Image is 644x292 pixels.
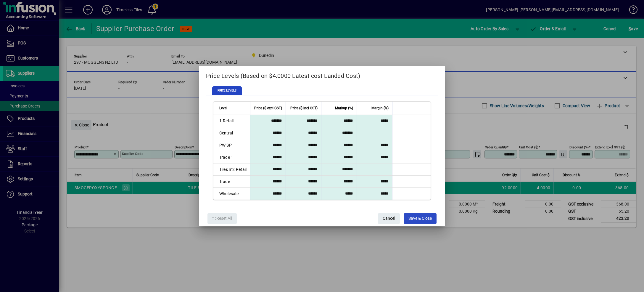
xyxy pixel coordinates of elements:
[219,105,227,111] span: Level
[213,139,250,151] td: PW SP
[212,86,242,95] span: PRICE LEVELS
[213,176,250,188] td: Trade
[199,66,445,83] h2: Price Levels (Based on $4.0000 Latest cost Landed Cost)
[213,163,250,176] td: Tiles m2 Retail
[213,115,250,127] td: 1.Retail
[371,105,389,111] span: Margin (%)
[213,188,250,200] td: Wholesale
[213,127,250,139] td: Central
[408,214,432,223] span: Save & Close
[378,213,400,224] button: Cancel
[335,105,353,111] span: Markup (%)
[254,105,282,111] span: Price ($ excl GST)
[383,214,395,223] span: Cancel
[290,105,318,111] span: Price ($ incl GST)
[404,213,437,224] button: Save & Close
[213,151,250,163] td: Trade 1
